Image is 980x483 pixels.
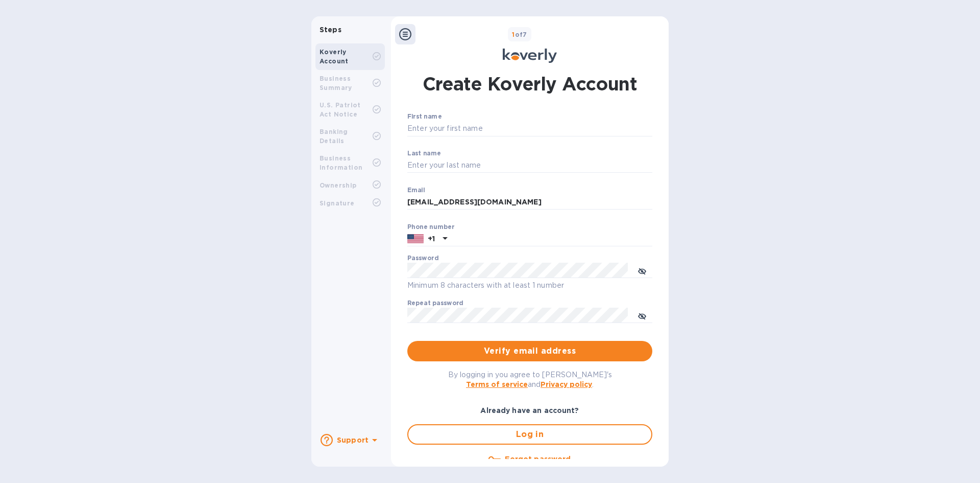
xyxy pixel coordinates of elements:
[407,256,438,262] label: Password
[480,406,579,415] b: Already have an account?
[407,195,652,210] input: Email
[320,128,348,145] b: Banking Details
[512,31,514,38] span: 1
[320,181,357,189] b: Ownership
[320,154,362,171] b: Business Information
[407,424,652,445] button: Log in
[512,31,527,38] b: of 7
[423,71,638,97] h1: Create Koverly Account
[415,345,644,357] span: Verify email address
[632,305,652,326] button: toggle password visibility
[416,428,643,441] span: Log in
[407,114,442,120] label: First name
[407,121,652,136] input: Enter your first name
[428,234,435,244] p: +1
[407,233,424,244] img: US
[448,371,612,388] span: By logging in you agree to [PERSON_NAME]'s and .
[407,187,425,193] label: Email
[337,436,369,444] b: Support
[320,26,341,34] b: Steps
[320,75,352,91] b: Business Summary
[320,48,349,65] b: Koverly Account
[541,380,592,388] a: Privacy policy
[407,150,441,156] label: Last name
[407,280,652,291] p: Minimum 8 characters with at least 1 number
[407,341,652,361] button: Verify email address
[466,380,528,388] a: Terms of service
[320,101,361,118] b: U.S. Patriot Act Notice
[407,301,463,307] label: Repeat password
[505,455,571,463] u: Forgot password
[320,199,355,207] b: Signature
[632,260,652,281] button: toggle password visibility
[407,224,454,230] label: Phone number
[407,158,652,173] input: Enter your last name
